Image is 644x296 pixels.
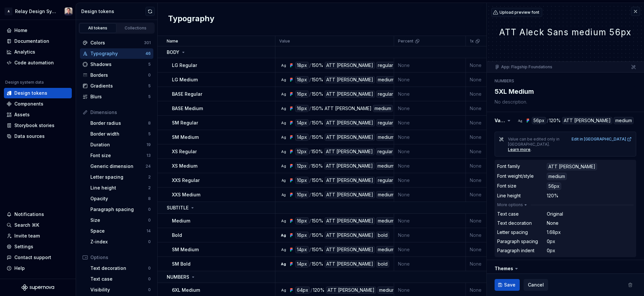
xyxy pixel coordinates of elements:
[325,134,375,141] div: ATT [PERSON_NAME]
[497,220,532,226] div: Text decoration
[373,105,393,112] div: medium
[497,229,528,236] div: Letter spacing
[88,118,153,128] a: Border radius8
[325,232,375,239] div: ATT [PERSON_NAME]
[172,148,197,155] p: XS Regular
[172,287,200,293] p: 6XL Medium
[172,177,200,184] p: XXS Regular
[148,94,151,99] div: 5
[88,204,153,215] a: Paragraph spacing0
[148,83,151,89] div: 5
[547,229,561,236] div: 1.68px
[14,211,44,218] div: Notifications
[80,81,153,91] a: Gradients5
[325,260,375,268] div: ATT [PERSON_NAME]
[4,99,72,109] a: Components
[5,80,44,85] div: Design system data
[394,228,466,242] td: None
[466,144,538,159] td: None
[14,101,43,107] div: Components
[466,130,538,144] td: None
[14,265,25,271] div: Help
[14,27,27,34] div: Home
[88,183,153,193] a: Line height2
[309,148,311,155] div: /
[572,137,632,142] a: Edit in [GEOGRAPHIC_DATA]
[90,238,148,245] div: Z-index
[167,39,178,44] p: Name
[281,192,286,197] div: Ag
[88,150,153,161] a: Font size13
[394,144,466,159] td: None
[14,49,35,55] div: Analytics
[90,50,146,57] div: Typography
[547,211,563,217] div: Original
[309,90,311,98] div: /
[4,263,72,273] button: Help
[172,246,199,253] p: SM Medium
[172,261,191,267] p: SM Bold
[309,177,311,184] div: /
[4,131,72,141] a: Data sources
[309,134,311,141] div: /
[90,276,148,282] div: Text case
[325,105,372,112] div: ATT [PERSON_NAME]
[281,63,286,68] div: Ag
[376,90,395,98] div: regular
[90,287,148,293] div: Visibility
[4,241,72,252] a: Settings
[394,58,466,73] td: None
[1,4,74,18] button: ARelay Design SystemBobby Tan
[295,191,309,198] div: 10px
[281,77,286,82] div: Ag
[309,162,311,170] div: /
[311,162,323,170] div: 150%
[324,162,375,170] div: ATT [PERSON_NAME]
[466,173,538,188] td: None
[80,59,153,70] a: Shadows5
[547,163,597,170] div: ATT [PERSON_NAME]
[309,260,311,268] div: /
[148,131,151,137] div: 5
[324,148,375,155] div: ATT [PERSON_NAME]
[172,120,198,126] p: SM Regular
[528,282,544,288] span: Cancel
[90,254,151,261] div: Options
[394,257,466,271] td: None
[499,10,539,15] span: Upload preview font
[466,58,538,73] td: None
[148,62,151,67] div: 5
[309,246,311,253] div: /
[312,246,323,253] div: 150%
[88,161,153,172] a: Generic dimension24
[90,40,144,46] div: Colors
[394,159,466,173] td: None
[14,133,45,140] div: Data sources
[90,61,148,68] div: Shadows
[22,284,54,291] a: Supernova Logo
[295,217,309,224] div: 16px
[167,205,189,211] p: SUBTITLE
[88,140,153,150] a: Duration19
[309,62,311,69] div: /
[146,153,151,158] div: 13
[394,130,466,144] td: None
[172,134,199,140] p: SM Medium
[90,93,148,100] div: Blurs
[326,287,376,294] div: ATT [PERSON_NAME]
[90,206,148,213] div: Paragraph spacing
[376,119,395,126] div: regular
[146,142,151,147] div: 19
[309,76,311,83] div: /
[15,8,57,15] div: Relay Design System
[90,141,146,148] div: Duration
[168,13,214,25] h2: Typography
[281,178,286,183] div: Ag
[281,288,286,293] div: Ag
[311,287,312,294] div: /
[14,243,33,250] div: Settings
[80,70,153,80] a: Borders0
[148,276,151,282] div: 0
[148,266,151,271] div: 0
[312,232,323,239] div: 150%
